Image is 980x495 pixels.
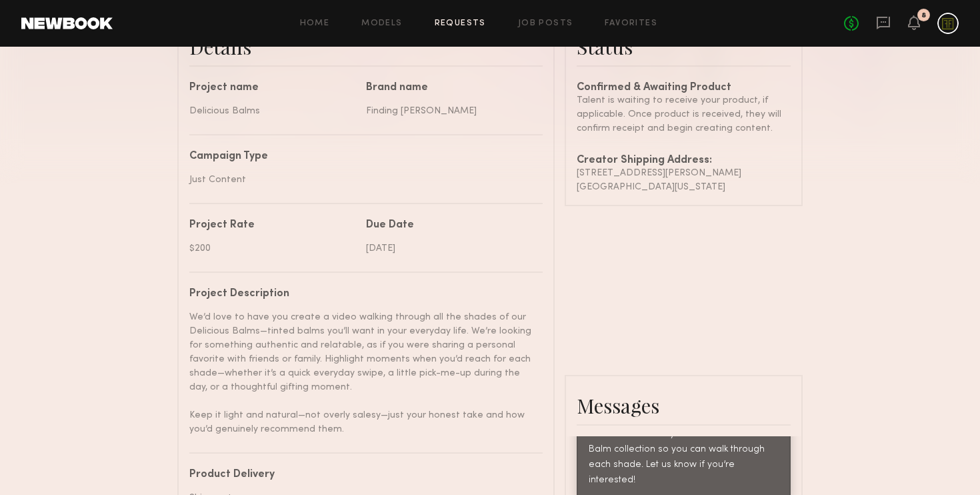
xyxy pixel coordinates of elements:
a: Requests [435,19,486,28]
div: Talent is waiting to receive your product, if applicable. Once product is received, they will con... [577,93,791,135]
div: $200 [189,241,356,256]
div: 8 [921,12,926,19]
div: Delicious Balms [189,104,356,118]
div: Brand name [366,83,533,93]
div: Project Rate [189,220,356,231]
div: Details [189,33,543,60]
div: Hi [PERSON_NAME]! Reaching out to see if you’d like to collaborate with us again! We’d love to se... [589,396,779,488]
div: Project Description [189,289,533,300]
div: Confirmed & Awaiting Product [577,83,791,93]
a: Job Posts [518,19,573,28]
div: [STREET_ADDRESS][PERSON_NAME] [577,166,791,180]
a: Favorites [605,19,657,28]
div: Due Date [366,220,533,231]
div: We’d love to have you create a video walking through all the shades of our Delicious Balms—tinted... [189,310,533,436]
div: [GEOGRAPHIC_DATA][US_STATE] [577,180,791,194]
div: Messages [577,392,791,419]
a: Home [300,19,330,28]
a: Models [361,19,402,28]
div: Just Content [189,173,533,187]
div: [DATE] [366,241,533,256]
div: Campaign Type [189,151,533,162]
div: Status [577,33,791,60]
div: Creator Shipping Address: [577,155,791,166]
div: Finding [PERSON_NAME] [366,104,533,118]
div: Project name [189,83,356,93]
div: Product Delivery [189,470,533,480]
